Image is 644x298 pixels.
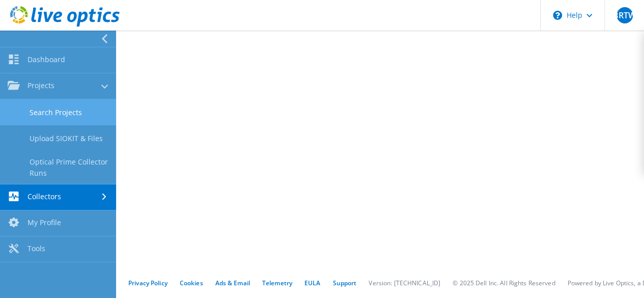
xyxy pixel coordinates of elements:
span: BRTW [617,7,633,23]
a: Telemetry [262,279,292,287]
a: EULA [304,279,320,287]
li: Version: [TECHNICAL_ID] [369,279,440,287]
svg: \n [553,11,562,20]
a: Cookies [180,279,203,287]
a: Support [332,279,356,287]
a: Ads & Email [215,279,250,287]
li: © 2025 Dell Inc. All Rights Reserved [453,279,555,287]
a: Privacy Policy [128,279,167,287]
